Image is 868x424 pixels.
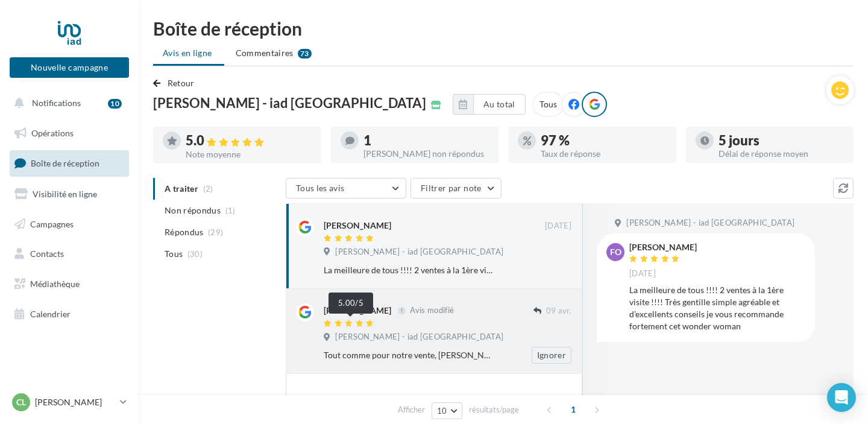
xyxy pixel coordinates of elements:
span: Fo [610,246,621,258]
a: Contacts [7,241,131,267]
span: Visibilité en ligne [33,189,97,199]
div: Boîte de réception [153,19,854,37]
span: 10 [437,406,447,416]
button: Retour [153,76,200,90]
div: 10 [108,99,122,109]
span: Afficher [398,404,425,416]
div: 97 % [541,134,667,147]
a: Calendrier [7,302,131,327]
span: Avis modifié [410,306,454,315]
span: Notifications [32,98,81,108]
span: résultats/page [469,404,519,416]
span: [PERSON_NAME] - iad [GEOGRAPHIC_DATA] [335,332,503,343]
span: Contacts [30,248,64,259]
span: Opérations [31,128,74,138]
span: Répondus [165,226,204,238]
button: Ignorer [532,347,571,364]
div: [PERSON_NAME] non répondus [363,150,489,158]
span: 09 avr. [546,306,571,317]
span: Médiathèque [30,279,80,289]
span: Cl [16,396,26,408]
button: Au total [453,94,526,115]
span: Calendrier [30,309,71,319]
span: Campagnes [30,218,74,229]
span: [PERSON_NAME] - iad [GEOGRAPHIC_DATA] [626,218,794,229]
button: Nouvelle campagne [10,57,129,78]
div: 1 [363,134,489,147]
div: Délai de réponse moyen [719,150,844,158]
div: La meilleure de tous !!!! 2 ventes à la 1ère visite !!!! Très gentille simple agréable et d’excel... [629,284,805,332]
div: [PERSON_NAME] [324,220,391,232]
button: Filtrer par note [410,178,502,198]
span: [PERSON_NAME] - iad [GEOGRAPHIC_DATA] [153,97,426,110]
a: Médiathèque [7,271,131,297]
div: [PERSON_NAME] [629,243,697,252]
span: (1) [225,206,236,215]
span: Tous [165,248,183,260]
span: Tous les avis [296,183,345,193]
a: Boîte de réception [7,150,131,176]
button: Tous les avis [286,178,406,198]
span: Retour [168,78,195,88]
span: Boîte de réception [31,158,99,168]
div: Open Intercom Messenger [827,383,856,412]
div: Tous [532,92,564,117]
span: [DATE] [629,268,656,279]
div: Taux de réponse [541,150,667,158]
p: [PERSON_NAME] [35,396,115,408]
div: 5 jours [719,134,844,147]
button: 10 [432,402,462,419]
span: 1 [564,400,583,419]
div: Note moyenne [186,150,312,159]
div: 5.00/5 [329,293,373,314]
span: Commentaires [236,47,294,59]
span: (30) [187,249,203,259]
a: Cl [PERSON_NAME] [10,391,129,414]
div: Tout comme pour notre vente, [PERSON_NAME] s'est montrée disponible, efficace et de bon conseil p... [324,349,493,361]
span: (29) [208,227,223,237]
a: Visibilité en ligne [7,182,131,207]
span: [PERSON_NAME] - iad [GEOGRAPHIC_DATA] [335,247,503,258]
span: [DATE] [545,221,571,232]
button: Au total [473,94,526,115]
span: Non répondus [165,204,221,217]
div: 5.0 [186,134,312,148]
a: Opérations [7,121,131,146]
div: [PERSON_NAME] [324,305,391,317]
div: La meilleure de tous !!!! 2 ventes à la 1ère visite !!!! Très gentille simple agréable et d’excel... [324,264,493,276]
a: Campagnes [7,212,131,237]
div: 73 [298,49,312,59]
button: Notifications 10 [7,90,127,116]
